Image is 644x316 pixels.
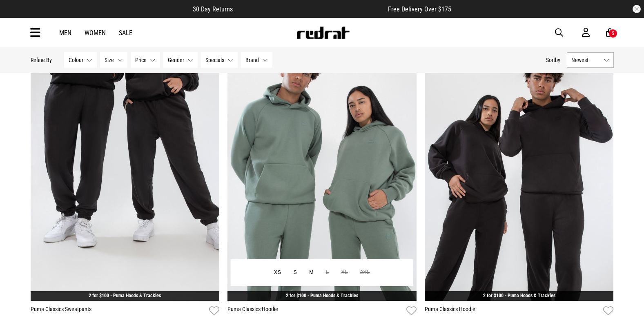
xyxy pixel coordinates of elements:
[268,265,287,280] button: XS
[286,293,358,298] a: 2 for $100 - Puma Hoods & Trackies
[303,265,320,280] button: M
[483,293,555,298] a: 2 for $100 - Puma Hoods & Trackies
[245,57,259,63] span: Brand
[287,265,303,280] button: S
[105,57,114,63] span: Size
[425,36,614,301] img: Puma Classics Hoodie in Black
[320,265,335,280] button: L
[227,36,417,301] img: Puma Classics Hoodie in Green
[201,52,238,68] button: Specials
[31,36,220,301] img: Puma Classics Sweatpants in Black
[388,5,451,13] span: Free Delivery Over $175
[335,265,354,280] button: XL
[205,57,224,63] span: Specials
[119,29,132,37] a: Sale
[131,52,160,68] button: Price
[69,57,83,63] span: Colour
[89,293,161,298] a: 2 for $100 - Puma Hoods & Trackies
[571,57,600,63] span: Newest
[168,57,184,63] span: Gender
[100,52,127,68] button: Size
[85,29,106,37] a: Women
[163,52,198,68] button: Gender
[135,57,147,63] span: Price
[612,31,614,36] div: 5
[249,5,372,13] iframe: Customer reviews powered by Trustpilot
[354,265,376,280] button: 2XL
[241,52,272,68] button: Brand
[31,57,52,63] p: Refine By
[546,55,560,65] button: Sortby
[555,57,560,63] span: by
[606,29,614,37] a: 5
[193,5,233,13] span: 30 Day Returns
[567,52,614,68] button: Newest
[296,27,350,39] img: Redrat logo
[64,52,97,68] button: Colour
[59,29,71,37] a: Men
